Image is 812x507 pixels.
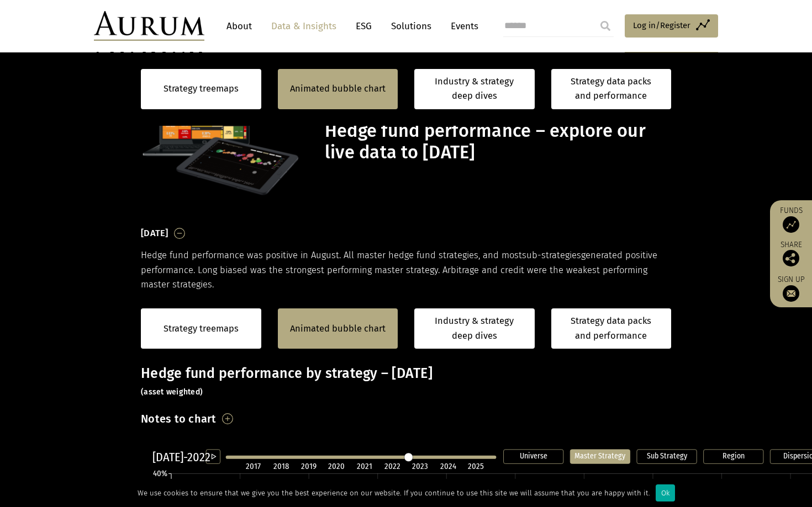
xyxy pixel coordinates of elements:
[445,16,478,36] a: Events
[350,16,377,36] a: ESG
[783,250,799,266] img: Share this post
[164,322,239,336] a: Strategy treemaps
[414,308,535,349] a: Industry & strategy deep dives
[783,285,799,302] img: Sign up to our newsletter
[776,206,806,233] a: Funds
[783,216,799,233] img: Access Funds
[625,14,718,38] a: Log in/Register
[325,120,668,163] h1: Hedge fund performance – explore our live data to [DATE]
[551,69,672,109] a: Strategy data packs and performance
[656,484,675,501] div: Ok
[141,248,671,292] p: Hedge fund performance was positive in August. All master hedge fund strategies, and most generat...
[290,322,386,336] a: Animated bubble chart
[94,11,204,41] img: Aurum
[266,16,342,36] a: Data & Insights
[141,387,203,397] small: (asset weighted)
[290,82,386,96] a: Animated bubble chart
[594,15,616,37] input: Submit
[633,19,690,32] span: Log in/Register
[141,365,671,398] h3: Hedge fund performance by strategy – [DATE]
[522,250,581,260] span: sub-strategies
[776,241,806,266] div: Share
[551,308,672,349] a: Strategy data packs and performance
[141,409,217,428] h3: Notes to chart
[164,82,239,96] a: Strategy treemaps
[386,16,437,36] a: Solutions
[141,225,168,242] h3: [DATE]
[414,69,535,109] a: Industry & strategy deep dives
[776,275,806,302] a: Sign up
[221,16,257,36] a: About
